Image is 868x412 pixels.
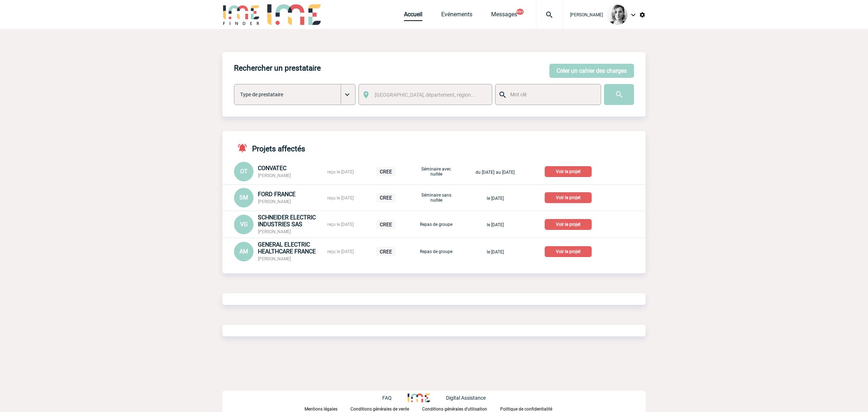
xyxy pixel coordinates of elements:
[382,394,408,401] a: FAQ
[327,196,354,201] span: reçu le [DATE]
[422,407,487,412] p: Conditions générales d'utilisation
[376,247,396,256] p: CREE
[376,193,396,202] p: CREE
[382,395,392,401] p: FAQ
[222,4,260,25] img: IME-Finder
[258,241,316,255] span: GENERAL ELECTRIC HEALTHCARE FRANCE
[418,249,454,254] p: Repas de groupe
[327,169,354,175] span: reçu le [DATE]
[516,9,524,15] button: 99+
[500,405,564,412] a: Politique de confidentialité
[239,248,248,255] span: AM
[327,249,354,254] span: reçu le [DATE]
[258,229,291,234] span: [PERSON_NAME]
[476,170,494,175] span: du [DATE]
[422,405,500,412] a: Conditions générales d'utilisation
[239,194,248,201] span: SM
[570,12,603,17] span: [PERSON_NAME]
[234,64,321,72] h4: Rechercher un prestataire
[496,170,515,175] span: au [DATE]
[487,249,504,255] span: le [DATE]
[404,11,422,21] a: Accueil
[240,221,248,228] span: VG
[418,193,454,203] p: Séminaire sans nuitée
[487,222,504,227] span: le [DATE]
[545,166,592,177] p: Voir le projet
[350,407,409,412] p: Conditions générales de vente
[376,220,396,229] p: CREE
[258,165,286,172] span: CONVATEC
[487,196,504,201] span: le [DATE]
[604,84,634,105] input: Submit
[545,219,592,230] p: Voir le projet
[234,143,305,153] h4: Projets affectés
[446,395,486,401] p: Digital Assistance
[545,248,595,255] a: Voir le projet
[240,168,248,175] span: OT
[441,11,472,21] a: Evénements
[545,168,595,175] a: Voir le projet
[258,199,291,204] span: [PERSON_NAME]
[545,246,592,257] p: Voir le projet
[545,192,592,203] p: Voir le projet
[375,92,475,98] span: [GEOGRAPHIC_DATA], département, région...
[376,167,396,176] p: CREE
[545,194,595,201] a: Voir le projet
[327,222,354,227] span: reçu le [DATE]
[418,222,454,227] p: Repas de groupe
[350,405,422,412] a: Conditions générales de vente
[607,5,627,25] img: 103019-1.png
[258,191,295,198] span: FORD FRANCE
[237,143,252,153] img: notifications-active-24-px-r.png
[491,11,517,21] a: Messages
[258,256,291,261] span: [PERSON_NAME]
[258,173,291,178] span: [PERSON_NAME]
[418,167,454,177] p: Séminaire avec nuitée
[509,90,594,99] input: Mot clé
[545,220,595,227] a: Voir le projet
[258,214,316,228] span: SCHNEIDER ELECTRIC INDUSTRIES SAS
[408,394,430,402] img: http://www.idealmeetingsevents.fr/
[305,405,350,412] a: Mentions légales
[305,407,337,412] p: Mentions légales
[500,407,552,412] p: Politique de confidentialité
